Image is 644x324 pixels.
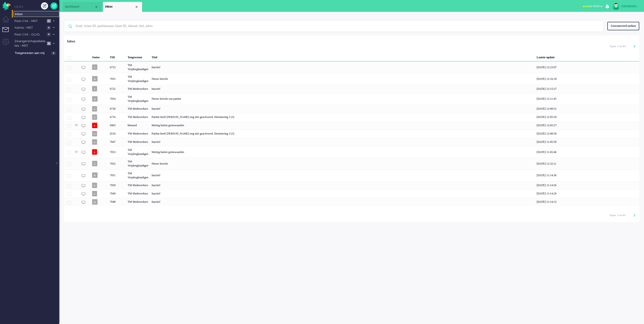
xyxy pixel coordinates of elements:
div: TM Medewerkers [126,198,150,206]
div: Status [90,52,108,61]
span: Zwangerschapsdiabetes - MST [14,39,45,48]
input: Zoek: ticket ID, patiëntnaam, klant ID, inhoud, titel, adres [72,20,597,32]
div: Nieuw bericht [150,73,535,85]
div: TM Medewerkers [126,85,150,93]
div: Inbox [67,39,75,44]
img: ic_chat_grey.svg [81,66,85,70]
div: 6720 [108,105,126,113]
div: Inactief [150,85,535,93]
a: Quick Ticket [50,2,58,9]
input: Page [616,45,618,48]
a: tvanderzanden [612,3,639,10]
div: 7051 [64,170,639,181]
div: [DATE] 11:45:59 [535,138,639,146]
div: Inactief [150,105,535,113]
div: [DATE] 12:05:27 [535,121,639,130]
div: Inactief [150,138,535,146]
li: View [103,2,142,12]
li: Tickets menu [2,27,13,38]
span: s [92,139,97,145]
div: Titel [150,52,535,61]
div: 7052 [108,158,126,169]
li: awayfor 00:00 [580,1,605,12]
div: 7049 [108,189,126,198]
a: Toegewezen aan mij 0 [14,50,59,55]
img: ic_chat_grey.svg [81,150,85,154]
div: TM Medewerkers [126,189,150,198]
div: 6720 [64,105,639,113]
div: Nieuw bericht van patiënt [150,93,535,105]
span: for 00:00 [583,4,599,8]
div: 7048 [64,198,639,206]
span: 1 [47,19,51,23]
span: Post-CVA - OLVG [14,32,45,37]
div: [DATE] 12:23:07 [535,61,639,73]
div: TM Verpleegkundigen [126,73,150,85]
div: [DATE] 12:05:59 [535,113,639,121]
div: 7054 [64,93,639,105]
div: 6963 [108,121,126,130]
img: ic_chat_grey.svg [81,140,85,144]
div: 7054 [108,93,126,105]
div: [DATE] 11:14:20 [535,189,639,198]
span: s [92,86,97,91]
div: 6716 [64,113,639,121]
div: [DATE] 12:09:31 [535,105,639,113]
span: Inbox [105,5,135,9]
div: Inactief [150,198,535,206]
div: 7047 [64,138,639,146]
img: ic-search-icon.svg [64,20,76,33]
div: 6716 [108,113,126,121]
div: Inactief [150,189,535,198]
span: s [92,114,97,120]
div: 7052 [64,158,639,169]
img: ic_chat_grey.svg [81,97,85,101]
div: Next [633,213,636,218]
div: Next [633,44,636,49]
a: Inbox [14,11,59,17]
span: 5 [47,42,51,45]
img: ic_chat_grey.svg [81,184,85,188]
span: Astma - MST [14,26,45,30]
div: Inactief [150,61,535,73]
div: TM Verpleegkundigen [126,93,150,105]
div: 7047 [108,138,126,146]
div: Inactief [150,170,535,181]
span: o [92,172,98,178]
img: flow_omnibird.svg [2,2,11,10]
div: TM Verpleegkundigen [126,61,150,73]
div: Meting buiten grenswaarden [150,121,535,130]
span: 0 [47,26,51,30]
div: 7049 [64,189,639,198]
span: 0 [51,51,56,55]
img: ic_chat_grey.svg [81,124,85,128]
img: ic_chat_grey.svg [81,87,85,91]
div: 6516 [108,130,126,138]
span: Toegewezen aan mij [15,51,50,55]
button: awayfor 00:00 [580,3,605,10]
div: Close tab [94,5,98,9]
span: s [92,183,97,188]
div: Pagination [610,43,636,50]
span: c [92,161,97,166]
img: ic_chat_grey.svg [81,162,85,166]
img: ic_chat_grey.svg [81,174,85,178]
div: [DATE] 11:32:11 [535,158,639,169]
div: Toegewezen [126,52,150,61]
div: 7051 [108,170,126,181]
div: TID [108,52,126,61]
div: Patiënt heeft [PERSON_NAME] nog niet geactiveerd. Herinnering 3 (3) [150,130,535,138]
img: ic_chat_grey.svg [81,192,85,196]
div: Inactief [150,181,535,189]
div: 7048 [108,198,126,206]
div: Patiënt heeft [PERSON_NAME] nog niet geactiveerd. Herinnering 3 (3) [150,113,535,121]
div: 6723 [108,61,126,73]
div: 7055 [108,73,126,85]
div: 6722 [64,85,639,93]
div: [DATE] 12:16:18 [535,73,639,85]
div: TM Medewerkers [126,105,150,113]
img: ic_chat_grey.svg [81,200,85,204]
span: c [92,123,97,128]
div: 6722 [108,85,126,93]
span: c [92,64,97,70]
